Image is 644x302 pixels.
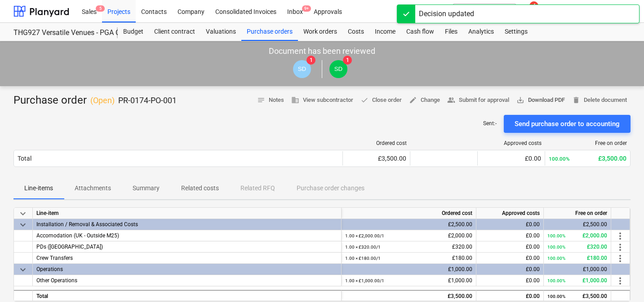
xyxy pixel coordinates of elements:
span: keyboard_arrow_down [18,219,28,230]
p: Attachments [75,184,111,193]
small: 100.00% [547,245,565,249]
div: £0.00 [480,230,540,241]
a: Files [440,23,463,41]
span: 1 [306,56,315,65]
span: delete [572,96,580,104]
span: notes [257,96,265,104]
span: keyboard_arrow_down [18,208,28,219]
span: 5 [96,5,105,12]
span: business [291,96,299,104]
div: Total [33,290,342,301]
a: Income [369,23,401,41]
a: Cash flow [401,23,440,41]
a: Budget [118,23,149,41]
div: £2,500.00 [345,219,472,230]
div: £320.00 [547,241,607,253]
span: PDs (London) [36,244,103,250]
button: Send purchase order to accounting [504,115,631,133]
button: Download PDF [513,93,568,107]
a: Purchase orders [241,23,298,41]
button: Change [405,93,444,107]
button: View subcontractor [288,93,357,107]
div: £1,000.00 [547,275,607,286]
div: Free on order [549,140,627,146]
div: £180.00 [345,253,472,264]
span: SD [298,66,306,72]
span: more_vert [615,276,626,286]
div: Ordered cost [346,140,407,146]
span: keyboard_arrow_down [18,264,28,275]
small: 1.00 × £320.00 / 1 [345,245,381,249]
span: save_alt [516,96,524,104]
p: Line-items [24,184,53,193]
div: £0.00 [480,241,540,253]
span: Crew Transfers [36,255,73,261]
button: Close order [357,93,405,107]
div: Total [18,155,31,162]
div: £2,000.00 [345,230,472,241]
small: 100.00% [549,156,570,162]
button: Delete document [568,93,631,107]
div: Installation / Removal & Associated Costs [36,219,338,230]
div: £1,000.00 [547,264,607,275]
div: £180.00 [547,253,607,264]
button: Notes [253,93,288,107]
button: Submit for approval [444,93,513,107]
div: £0.00 [480,275,540,286]
div: £2,500.00 [547,219,607,230]
div: £1,000.00 [345,275,472,286]
div: £0.00 [480,253,540,264]
div: £3,500.00 [346,155,406,162]
span: done [360,96,369,104]
span: View subcontractor [291,95,353,105]
div: £0.00 [481,155,541,162]
p: Summary [133,184,160,193]
span: Notes [257,95,284,105]
p: Related costs [181,184,219,193]
small: 100.00% [547,278,565,283]
div: Sara Dionis [293,60,311,78]
a: Settings [499,23,533,41]
a: Analytics [463,23,499,41]
div: Approved costs [476,208,544,219]
a: Costs [342,23,369,41]
div: £320.00 [345,241,472,253]
div: Free on order [544,208,611,219]
span: Delete document [572,95,627,105]
p: Sent : - [483,120,497,127]
p: PR-0174-PO-001 [118,95,177,106]
div: Approved costs [481,140,542,146]
div: Operations [36,264,338,275]
span: 9+ [302,5,311,12]
p: Document has been reviewed [269,46,375,57]
div: £3,500.00 [345,291,472,302]
div: Ordered cost [342,208,476,219]
span: more_vert [615,253,626,264]
a: Client contract [149,23,200,41]
span: edit [409,96,417,104]
span: SD [334,66,343,72]
div: £0.00 [480,264,540,275]
span: Change [409,95,440,105]
span: people_alt [447,96,455,104]
div: Decision updated [419,9,474,19]
span: Accomodation (UK - Outside M25) [36,232,119,239]
p: ( Open ) [90,95,115,106]
a: Valuations [200,23,241,41]
a: Work orders [298,23,342,41]
div: £0.00 [480,291,540,302]
span: Submit for approval [447,95,509,105]
small: 1.00 × £1,000.00 / 1 [345,278,384,283]
div: Line-item [33,208,342,219]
